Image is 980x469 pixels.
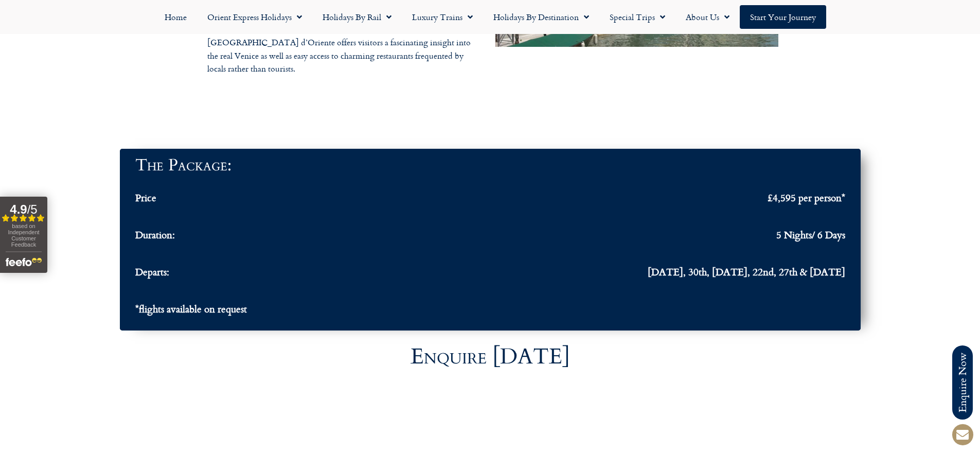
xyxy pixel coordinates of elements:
[135,192,845,209] a: Price £4,595 per person*
[154,5,197,29] a: Home
[135,266,169,277] span: Departs:
[599,5,675,29] a: Special Trips
[776,229,845,240] span: 5 Nights/ 6 Days
[135,159,845,171] a: The Package:
[5,5,975,29] nav: Menu
[402,5,483,29] a: Luxury Trains
[197,5,312,29] a: Orient Express Holidays
[207,23,480,75] p: Located about 10 minutes’ walk from the [GEOGRAPHIC_DATA], the [GEOGRAPHIC_DATA] d’Oriente offers...
[135,229,845,246] a: Duration: 5 Nights/ 6 Days
[135,192,156,203] span: Price
[135,303,845,320] a: *flights available on request
[648,266,845,277] span: [DATE], 30th, [DATE], 22nd, 27th & [DATE]
[312,5,402,29] a: Holidays by Rail
[135,229,175,240] span: Duration:
[135,266,845,283] a: Departs: [DATE], 30th, [DATE], 22nd, 27th & [DATE]
[740,5,826,29] a: Start your Journey
[135,159,231,171] h3: The Package:
[483,5,599,29] a: Holidays by Destination
[768,192,845,203] span: £4,595 per person*
[135,303,247,315] span: *flights available on request
[675,5,740,29] a: About Us
[202,346,778,368] h3: Enquire [DATE]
